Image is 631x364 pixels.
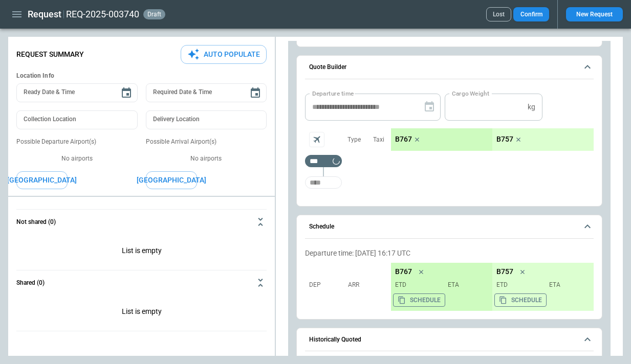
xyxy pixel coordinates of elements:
[16,234,267,270] div: Not shared (0)
[566,7,623,21] button: New Request
[347,135,361,144] p: Type
[16,72,267,80] h6: Location Info
[391,263,594,311] div: scrollable content
[496,135,513,144] p: B757
[305,155,342,167] div: Too short
[16,138,138,146] p: Possible Departure Airport(s)
[452,89,489,98] label: Cargo Weight
[305,249,594,258] p: Departure time: [DATE] 16:17 UTC
[145,11,163,18] span: draft
[16,295,267,331] p: List is empty
[513,7,549,21] button: Confirm
[444,281,488,289] p: ETA
[146,154,267,163] p: No airports
[309,223,334,230] h6: Schedule
[309,64,346,71] h6: Quote Builder
[305,176,342,189] div: Too short
[28,8,61,20] h1: Request
[496,267,513,276] p: B757
[395,267,412,276] p: B767
[16,234,267,270] p: List is empty
[146,171,197,189] button: [GEOGRAPHIC_DATA]
[16,171,68,189] button: [GEOGRAPHIC_DATA]
[16,219,56,225] h6: Not shared (0)
[66,8,139,20] h2: REQ-2025-003740
[309,132,324,147] span: Aircraft selection
[494,293,547,307] button: Copy the aircraft schedule to your clipboard
[16,210,267,234] button: Not shared (0)
[305,328,594,352] button: Historically Quoted
[309,336,361,343] h6: Historically Quoted
[16,50,84,59] p: Request Summary
[146,138,267,146] p: Possible Arrival Airport(s)
[16,270,267,295] button: Shared (0)
[16,280,45,286] h6: Shared (0)
[312,89,354,98] label: Departure time
[305,245,594,315] div: Schedule
[395,135,412,144] p: B767
[116,83,137,103] button: Choose date
[395,281,440,289] p: ETD
[391,128,594,151] div: scrollable content
[245,83,266,103] button: Choose date
[496,281,541,289] p: ETD
[528,103,535,111] p: kg
[309,281,345,289] p: Dep
[486,7,511,21] button: Lost
[348,281,384,289] p: Arr
[305,56,594,79] button: Quote Builder
[373,135,384,144] p: Taxi
[305,215,594,239] button: Schedule
[393,293,445,307] button: Copy the aircraft schedule to your clipboard
[545,281,590,289] p: ETA
[305,94,594,194] div: Quote Builder
[16,295,267,331] div: Not shared (0)
[16,154,138,163] p: No airports
[181,45,267,64] button: Auto Populate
